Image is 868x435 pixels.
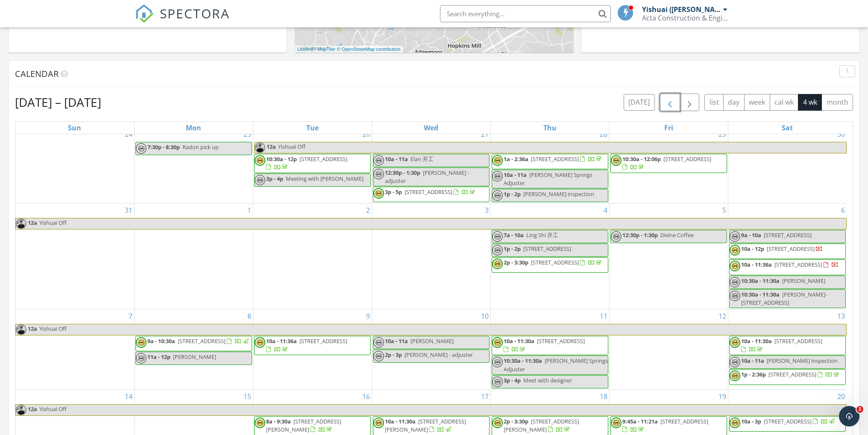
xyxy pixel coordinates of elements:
span: Yishuai Off [39,405,67,413]
button: Next [680,94,700,111]
a: 2p - 3:30p [STREET_ADDRESS][PERSON_NAME] [504,417,579,433]
a: Go to September 12, 2025 [717,309,728,323]
span: [STREET_ADDRESS] [764,231,812,239]
img: ashicertifiedhomeinspector.jpg [492,155,503,166]
span: 10a - 12p [741,245,764,253]
span: Radon pick up [182,143,219,151]
span: 1p - 2:36p [741,370,766,378]
a: 2p - 3:30p [STREET_ADDRESS] [492,257,608,273]
img: ashicertifiedhomeinspector.jpg [373,155,384,166]
span: [PERSON_NAME] [782,277,825,285]
span: 10a - 11:30a [385,417,416,425]
td: Go to August 26, 2025 [253,127,372,203]
a: Go to August 27, 2025 [479,127,490,141]
a: 10a - 11:30a [STREET_ADDRESS] [741,337,822,353]
span: 8a - 9:30a [266,417,291,425]
a: 10:30a - 12:06p [STREET_ADDRESS] [610,154,727,173]
img: ashicertifiedhomeinspector.jpg [730,277,740,288]
span: [STREET_ADDRESS] [299,155,347,163]
img: The Best Home Inspection Software - Spectora [135,4,154,23]
td: Go to August 29, 2025 [609,127,728,203]
img: ashicertifiedhomeinspector.jpg [730,291,740,301]
span: [PERSON_NAME] - adjuster [405,351,473,359]
a: 10a - 11:36a [STREET_ADDRESS] [741,261,839,268]
a: 10:30a - 12p [STREET_ADDRESS] [254,154,371,173]
a: Go to September 3, 2025 [483,203,490,217]
img: img_7857.jpeg [255,142,265,153]
span: 12a [266,142,276,153]
button: 4 wk [798,94,822,111]
span: 10a - 11a [504,171,527,179]
span: 1p - 2p [504,245,521,253]
img: ashicertifiedhomeinspector.jpg [492,171,503,182]
iframe: Intercom live chat [839,406,859,426]
a: Go to August 30, 2025 [836,127,847,141]
img: ashicertifiedhomeinspector.jpg [492,190,503,201]
span: [STREET_ADDRESS] [774,337,822,345]
img: ashicertifiedhomeinspector.jpg [492,417,503,428]
a: 10a - 12p [STREET_ADDRESS] [741,245,823,253]
span: Yishuai Off [39,219,67,226]
span: 9a - 10a [741,231,761,239]
img: ashicertifiedhomeinspector.jpg [136,337,147,348]
a: Saturday [780,122,795,134]
a: Thursday [542,122,558,134]
a: Go to September 20, 2025 [836,390,847,403]
td: Go to August 24, 2025 [15,127,134,203]
a: Go to September 13, 2025 [836,309,847,323]
span: 2p - 3p [385,351,402,359]
span: 1p - 2p [504,190,521,198]
img: ashicertifiedhomeinspector.jpg [373,188,384,199]
td: Go to September 13, 2025 [728,309,847,389]
span: [STREET_ADDRESS] [774,261,822,268]
a: Friday [663,122,675,134]
span: 12a [27,218,38,229]
a: Tuesday [305,122,320,134]
span: [PERSON_NAME]- [STREET_ADDRESS] [741,291,827,306]
img: ashicertifiedhomeinspector.jpg [611,231,622,242]
span: [PERSON_NAME] inspection [767,357,838,364]
span: [PERSON_NAME] [173,353,216,361]
a: Go to September 10, 2025 [479,309,490,323]
span: 1 [856,406,863,413]
span: [STREET_ADDRESS][PERSON_NAME] [385,417,466,433]
a: Go to September 2, 2025 [364,203,372,217]
a: Go to September 8, 2025 [246,309,253,323]
td: Go to August 27, 2025 [372,127,490,203]
a: Go to September 11, 2025 [598,309,609,323]
img: ashicertifiedhomeinspector.jpg [730,337,740,348]
a: 10a - 11:30a [STREET_ADDRESS] [504,337,585,353]
a: Go to August 26, 2025 [361,127,372,141]
img: ashicertifiedhomeinspector.jpg [492,357,503,367]
img: ashicertifiedhomeinspector.jpg [730,417,740,428]
img: ashicertifiedhomeinspector.jpg [492,376,503,387]
span: [STREET_ADDRESS][PERSON_NAME] [266,417,341,433]
span: [STREET_ADDRESS] [405,188,452,196]
td: Go to September 1, 2025 [134,203,253,309]
img: ashicertifiedhomeinspector.jpg [373,337,384,348]
div: | [295,46,403,53]
a: Go to August 25, 2025 [242,127,253,141]
span: 10:30a - 11:30a [741,277,780,285]
a: 10a - 11:30a [STREET_ADDRESS][PERSON_NAME] [385,417,466,433]
span: [STREET_ADDRESS][PERSON_NAME] [504,417,579,433]
td: Go to September 9, 2025 [253,309,372,389]
a: Go to August 28, 2025 [598,127,609,141]
a: 10a - 11:30a [STREET_ADDRESS] [492,336,608,355]
td: Go to September 6, 2025 [728,203,847,309]
a: Go to September 19, 2025 [717,390,728,403]
td: Go to September 11, 2025 [490,309,609,389]
span: 10a - 11a [385,155,408,163]
td: Go to August 31, 2025 [15,203,134,309]
span: Divine Coffee [660,231,694,239]
span: [PERSON_NAME] - adjuster [385,169,469,185]
a: Go to August 29, 2025 [717,127,728,141]
a: Go to September 6, 2025 [839,203,847,217]
a: 1a - 2:36a [STREET_ADDRESS] [504,155,603,163]
span: 9a - 10:30a [147,337,175,345]
span: [STREET_ADDRESS] [764,417,812,425]
td: Go to August 25, 2025 [134,127,253,203]
span: 7a - 10a [504,231,524,239]
a: Go to September 14, 2025 [123,390,134,403]
button: day [723,94,745,111]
